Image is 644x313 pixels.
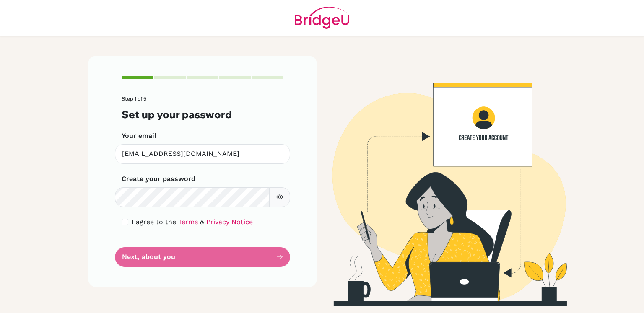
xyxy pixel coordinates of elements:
span: & [200,218,204,226]
label: Create your password [122,174,195,184]
span: Step 1 of 5 [122,96,146,102]
span: I agree to the [132,218,176,226]
a: Terms [178,218,198,226]
label: Your email [122,131,156,141]
input: Insert your email* [115,144,290,164]
h3: Set up your password [122,109,283,121]
a: Privacy Notice [206,218,253,226]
